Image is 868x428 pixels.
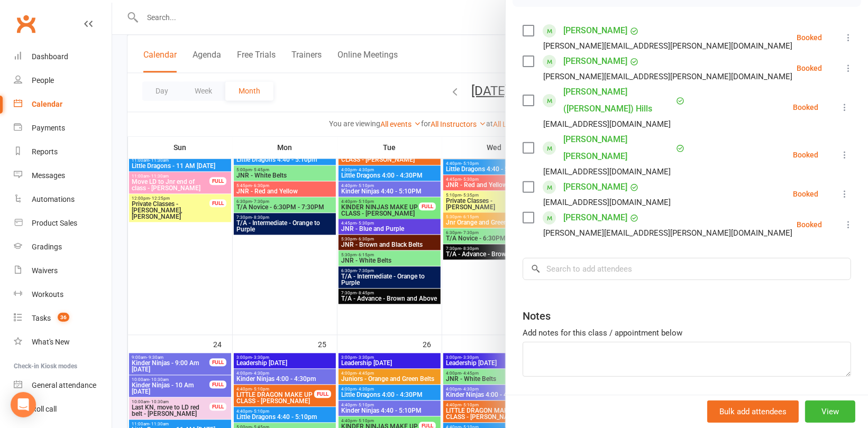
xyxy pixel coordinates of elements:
div: Automations [32,195,75,203]
a: Automations [14,188,112,211]
div: Booked [797,64,822,72]
div: Roll call [32,405,57,413]
div: Booked [793,151,818,159]
div: What's New [32,338,70,346]
a: General attendance kiosk mode [14,374,112,397]
button: View [805,401,855,423]
div: [EMAIL_ADDRESS][DOMAIN_NAME] [543,117,671,131]
div: Calendar [32,100,62,108]
a: Reports [14,140,112,164]
div: Booked [797,34,822,41]
a: [PERSON_NAME] [563,179,627,196]
a: Gradings [14,235,112,259]
a: Payments [14,116,112,140]
a: Calendar [14,92,112,116]
div: Tasks [32,314,51,322]
a: [PERSON_NAME] [563,209,627,226]
div: Open Intercom Messenger [11,392,36,417]
div: Payments [32,124,65,132]
a: [PERSON_NAME] [563,53,627,70]
input: Search to add attendees [523,258,851,280]
a: [PERSON_NAME] [563,22,627,39]
div: Booked [797,221,822,228]
a: Tasks 36 [14,306,112,330]
a: Clubworx [13,11,39,37]
a: Dashboard [14,45,112,69]
a: Roll call [14,397,112,421]
div: Dashboard [32,52,68,61]
div: Messages [32,171,65,180]
a: What's New [14,330,112,354]
div: Add notes for this class / appointment below [523,327,851,339]
div: People [32,76,54,85]
div: Gradings [32,243,62,251]
a: People [14,69,112,92]
div: [PERSON_NAME][EMAIL_ADDRESS][PERSON_NAME][DOMAIN_NAME] [543,39,792,53]
button: Bulk add attendees [707,401,799,423]
a: Messages [14,164,112,188]
a: Product Sales [14,211,112,235]
a: Workouts [14,283,112,306]
a: [PERSON_NAME] [PERSON_NAME] [563,131,673,165]
a: [PERSON_NAME] ([PERSON_NAME]) Hills [563,83,673,117]
span: 36 [58,313,69,322]
div: Booked [793,190,818,198]
a: Waivers [14,259,112,283]
div: [EMAIL_ADDRESS][DOMAIN_NAME] [543,165,671,179]
div: Product Sales [32,219,77,227]
div: [PERSON_NAME][EMAIL_ADDRESS][PERSON_NAME][DOMAIN_NAME] [543,70,792,83]
div: Reports [32,147,58,156]
div: Notes [523,309,551,323]
div: Booked [793,104,818,111]
div: Waivers [32,266,58,275]
div: Workouts [32,290,63,299]
div: [PERSON_NAME][EMAIL_ADDRESS][PERSON_NAME][DOMAIN_NAME] [543,226,792,240]
div: General attendance [32,381,96,389]
div: [EMAIL_ADDRESS][DOMAIN_NAME] [543,196,671,209]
